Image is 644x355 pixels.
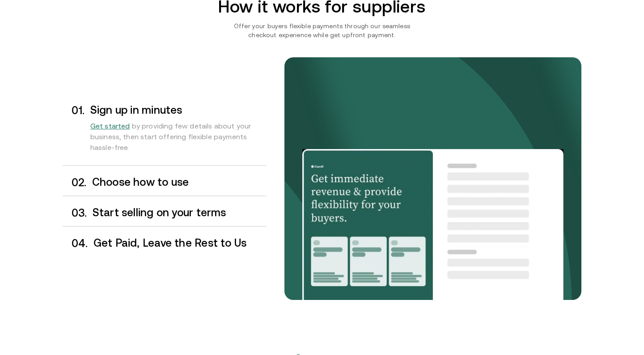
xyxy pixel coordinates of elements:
[63,104,85,162] div: 0 1 .
[93,207,267,218] h3: Start selling on your terms
[302,149,563,300] img: Your payments collected on time.
[284,57,581,300] img: bg
[63,237,88,249] div: 0 4 .
[63,176,87,188] div: 0 2 .
[93,237,267,249] h3: Get Paid, Leave the Rest to Us
[90,122,130,130] span: Get started
[90,122,132,130] a: Get started
[63,207,87,219] div: 0 3 .
[220,21,424,39] p: Offer your buyers flexible payments through our seamless checkout experience while get upfront pa...
[90,116,267,162] div: by providing few details about your business, then start offering flexible payments hassle-free.
[92,176,267,188] h3: Choose how to use
[90,104,267,116] h3: Sign up in minutes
